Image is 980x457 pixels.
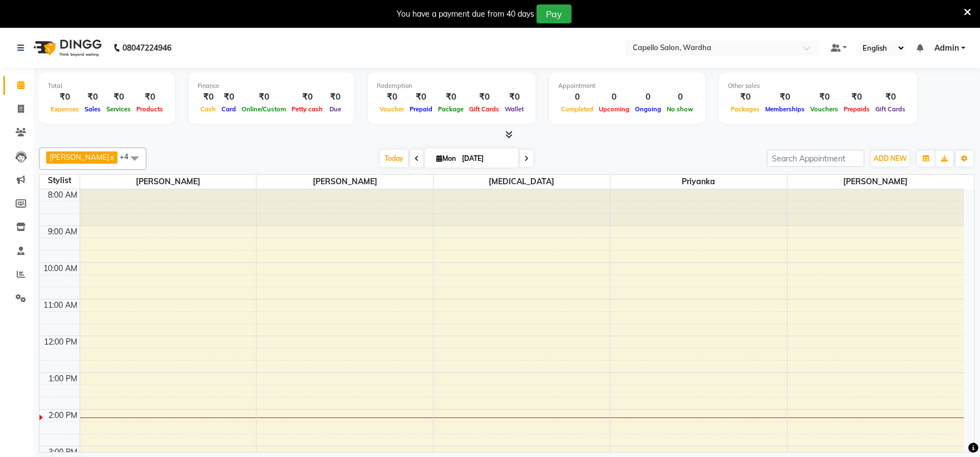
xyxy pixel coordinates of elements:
[502,105,526,113] span: Wallet
[380,150,408,167] span: Today
[239,91,289,104] div: ₹0
[558,105,596,113] span: Completed
[289,105,326,113] span: Petty cash
[841,105,873,113] span: Prepaids
[466,105,502,113] span: Gift Cards
[122,32,171,63] b: 08047224946
[762,105,807,113] span: Memberships
[46,226,80,238] div: 9:00 AM
[841,91,873,104] div: ₹0
[536,4,572,23] button: Pay
[596,105,632,113] span: Upcoming
[40,175,80,186] div: Stylist
[728,91,762,104] div: ₹0
[632,105,664,113] span: Ongoing
[326,91,345,104] div: ₹0
[41,299,80,311] div: 11:00 AM
[257,175,433,189] span: [PERSON_NAME]
[407,105,435,113] span: Prepaid
[48,105,82,113] span: Expenses
[434,175,610,189] span: [MEDICAL_DATA]
[397,8,534,20] div: You have a payment due from 40 days
[82,91,104,104] div: ₹0
[219,91,239,104] div: ₹0
[41,263,80,274] div: 10:00 AM
[327,105,344,113] span: Due
[767,150,864,167] input: Search Appointment
[762,91,807,104] div: ₹0
[871,151,909,166] button: ADD NEW
[104,105,134,113] span: Services
[377,91,407,104] div: ₹0
[80,175,257,189] span: [PERSON_NAME]
[728,81,908,91] div: Other sales
[407,91,435,104] div: ₹0
[807,91,841,104] div: ₹0
[82,105,104,113] span: Sales
[434,154,459,163] span: Mon
[807,105,841,113] span: Vouchers
[50,153,109,161] span: [PERSON_NAME]
[104,91,134,104] div: ₹0
[435,105,466,113] span: Package
[48,81,166,91] div: Total
[874,154,907,163] span: ADD NEW
[787,175,964,189] span: [PERSON_NAME]
[728,105,762,113] span: Packages
[664,91,696,104] div: 0
[198,91,219,104] div: ₹0
[46,410,80,421] div: 2:00 PM
[610,175,787,189] span: Priyanka
[46,373,80,385] div: 1:00 PM
[558,91,596,104] div: 0
[502,91,526,104] div: ₹0
[120,152,137,161] span: +4
[558,81,696,91] div: Appointment
[48,91,82,104] div: ₹0
[109,153,114,161] a: x
[459,150,514,167] input: 2025-09-01
[198,81,345,91] div: Finance
[377,105,407,113] span: Voucher
[134,105,166,113] span: Products
[596,91,632,104] div: 0
[289,91,326,104] div: ₹0
[46,189,80,201] div: 8:00 AM
[664,105,696,113] span: No show
[219,105,239,113] span: Card
[435,91,466,104] div: ₹0
[42,336,80,348] div: 12:00 PM
[934,42,959,54] span: Admin
[134,91,166,104] div: ₹0
[632,91,664,104] div: 0
[466,91,502,104] div: ₹0
[377,81,526,91] div: Redemption
[28,32,105,63] img: logo
[873,105,908,113] span: Gift Cards
[873,91,908,104] div: ₹0
[198,105,219,113] span: Cash
[239,105,289,113] span: Online/Custom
